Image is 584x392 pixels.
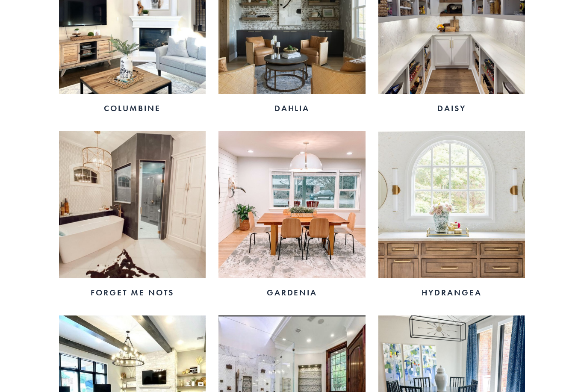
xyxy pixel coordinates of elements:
[378,131,525,278] img: Hydrangea
[218,103,366,114] h3: Dahlia
[218,131,366,278] img: Gardenia
[378,103,525,114] h3: Daisy
[218,287,366,298] h3: Gardenia
[59,131,206,278] img: Forget Me Nots
[59,287,206,298] h3: Forget Me Nots
[378,287,525,298] h3: Hydrangea
[59,103,206,114] h3: Columbine
[218,131,366,302] a: Gardenia Gardenia
[378,131,525,302] a: Hydrangea Hydrangea
[59,131,206,302] a: Forget Me Nots Forget Me Nots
